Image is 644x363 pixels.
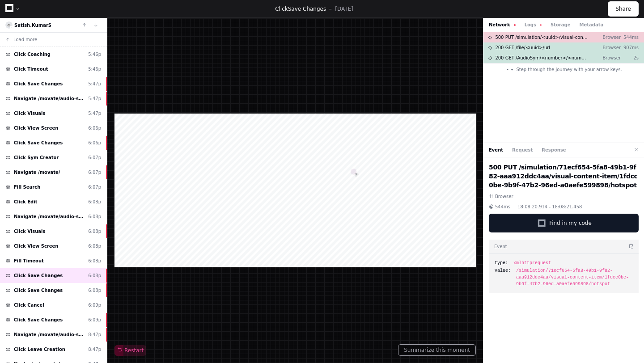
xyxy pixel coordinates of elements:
span: Navigate /movate/audio-simulation/*/create-sym [14,213,85,220]
span: xmlhttprequest [513,260,551,266]
span: Click Edit [14,198,37,205]
div: 8:47p [88,346,101,353]
span: Click Save Changes [14,80,63,87]
span: 200 GET /file/<uuid>/url [495,44,550,51]
div: 6:07p [88,154,101,161]
p: 907ms [621,44,639,51]
p: Browser [596,55,621,61]
div: 6:08p [88,272,101,279]
button: Network [489,21,516,28]
span: Navigate /movate/ [14,169,60,176]
button: Find in my code [489,214,639,232]
p: Browser [596,44,621,51]
span: 500 PUT /simulation/<uuid>/visual-content-item/<uuid>/hotspot [495,34,589,41]
span: Click Save Changes [14,317,63,323]
h2: 500 PUT /simulation/71ecf654-5fa8-49b1-9f82-aaa912ddc4aa/visual-content-item/1fdcc0be-9b9f-47b2-9... [489,163,639,190]
div: 6:08p [88,287,101,294]
div: 6:08p [88,198,101,205]
span: Fill Timeout [14,257,44,264]
button: Logs [525,21,542,28]
span: Click View Screen [14,243,59,249]
button: Event [489,147,503,153]
span: Navigate /movate/audio-simulation/*/create-sym [14,95,85,102]
span: Restart [117,347,144,354]
span: Browser [495,193,513,200]
div: 6:09p [88,302,101,308]
span: Click Cancel [14,302,44,308]
div: 5:46p [88,51,101,58]
div: 6:06p [88,139,101,146]
button: Share [608,1,639,17]
span: Click Timeout [14,66,48,72]
p: 2s [621,55,639,61]
div: 6:09p [88,317,101,323]
span: 544ms [495,203,510,210]
span: Fill Search [14,184,40,190]
span: Load more [13,36,37,43]
div: 5:47p [88,95,101,102]
span: Save Changes [288,6,326,12]
div: 8:47p [88,331,101,338]
span: Click Save Changes [14,272,63,279]
div: 6:08p [88,213,101,220]
span: 200 GET /AudioSym/<number>/<number>/<number>/<uuid>.MP3 [495,55,589,61]
span: Click Visuals [14,228,45,235]
div: 5:47p [88,80,101,87]
span: Click View Screen [14,125,59,131]
span: Click Sym Creator [14,154,59,161]
span: Click Save Changes [14,287,63,294]
span: 18:08:20.914 - 18:08:21.458 [517,203,582,210]
img: 9.svg [6,22,12,28]
span: /simulation/71ecf654-5fa8-49b1-9f82-aaa912ddc4aa/visual-content-item/1fdcc0be-9b9f-47b2-96ed-a0ae... [516,267,633,287]
div: 6:07p [88,184,101,190]
span: Find in my code [549,219,592,227]
h3: Event [494,243,507,250]
div: 5:47p [88,110,101,117]
div: 6:07p [88,169,101,176]
a: Satish.KumarS [14,23,51,28]
span: Step through the journey with your arrow keys. [516,66,622,73]
button: Restart [114,345,146,356]
p: 544ms [621,34,639,41]
button: Metadata [579,21,603,28]
span: Navigate /movate/audio-simulation/*/create-sym [14,331,85,338]
button: Summarize this moment [398,344,476,356]
span: Click Save Changes [14,139,63,146]
div: 6:08p [88,257,101,264]
span: Click [275,6,288,12]
button: Storage [551,21,570,28]
div: 5:46p [88,66,101,72]
span: Click Coaching [14,51,51,58]
p: Browser [596,34,621,41]
div: 6:06p [88,125,101,131]
span: value: [495,267,511,274]
button: Request [512,147,533,153]
span: Click Visuals [14,110,45,117]
span: type: [495,260,508,266]
button: Response [542,147,566,153]
div: 6:08p [88,228,101,235]
span: Click Leave Creation [14,346,65,353]
div: 6:08p [88,243,101,249]
p: [DATE] [335,5,353,13]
